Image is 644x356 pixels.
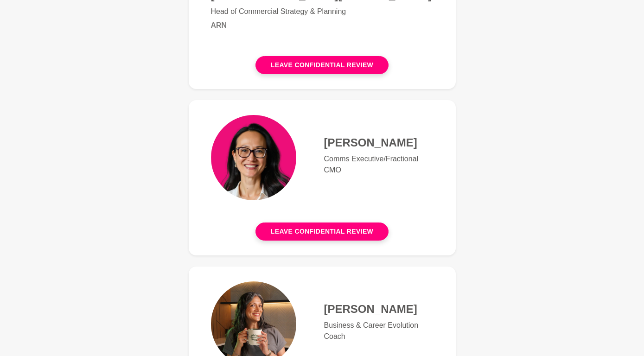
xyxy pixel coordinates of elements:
[324,136,434,150] h4: [PERSON_NAME]
[211,21,434,30] h6: ARN
[324,302,434,316] h4: [PERSON_NAME]
[211,6,434,17] p: Head of Commercial Strategy & Planning
[324,153,434,176] p: Comms Executive/Fractional CMO
[324,320,434,342] p: Business & Career Evolution Coach
[189,100,456,255] a: [PERSON_NAME]Comms Executive/Fractional CMOLeave confidential review
[255,222,389,241] button: Leave confidential review
[255,56,389,74] button: Leave confidential review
